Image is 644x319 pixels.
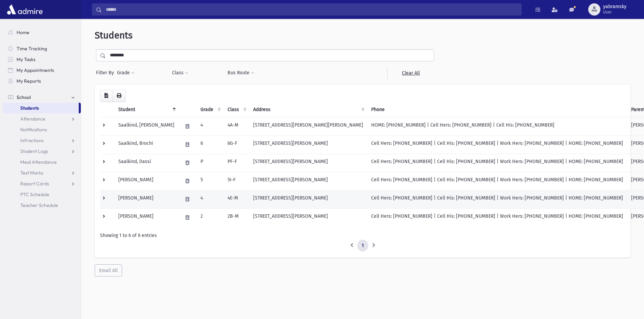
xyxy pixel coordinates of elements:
a: PTC Schedule [3,189,81,200]
th: Student: activate to sort column descending [114,102,178,117]
a: Students [3,103,79,113]
a: Test Marks [3,167,81,178]
td: 5I-F [223,172,249,190]
td: P [196,154,223,172]
td: PF-F [223,154,249,172]
button: Class [172,67,189,79]
span: Student Logs [20,148,48,154]
span: Test Marks [20,170,43,176]
span: Infractions [20,137,44,143]
td: [STREET_ADDRESS][PERSON_NAME] [249,190,367,208]
td: 4 [196,117,223,135]
span: School [17,94,31,100]
span: Meal Attendance [20,159,57,165]
td: [STREET_ADDRESS][PERSON_NAME] [249,172,367,190]
td: 4 [196,190,223,208]
a: My Reports [3,76,81,86]
a: Notifications [3,124,81,135]
td: [STREET_ADDRESS][PERSON_NAME] [249,154,367,172]
a: Student Logs [3,146,81,157]
td: 2 [196,208,223,227]
td: 2B-M [223,208,249,227]
span: Teacher Schedule [20,202,58,208]
td: 6 [196,135,223,154]
span: Home [17,29,29,35]
span: Notifications [20,127,47,133]
span: My Appointments [17,67,54,73]
span: Report Cards [20,181,49,187]
td: [STREET_ADDRESS][PERSON_NAME] [249,208,367,227]
div: Showing 1 to 6 of 6 entries [100,232,625,239]
td: 5 [196,172,223,190]
span: Filter By [96,69,117,76]
td: Saalkind, Dassi [114,154,178,172]
td: 4A-M [223,117,249,135]
button: Email All [95,264,122,276]
td: Cell Hers: [PHONE_NUMBER] | Cell His: [PHONE_NUMBER] | Work Hers: [PHONE_NUMBER] | HOME: [PHONE_N... [367,135,627,154]
td: 6G-F [223,135,249,154]
td: [PERSON_NAME] [114,208,178,227]
button: Bus Route [227,67,255,79]
td: [STREET_ADDRESS][PERSON_NAME][PERSON_NAME] [249,117,367,135]
span: yabramsky [603,4,626,9]
a: Clear All [387,67,434,79]
a: Meal Attendance [3,157,81,167]
td: Cell Hers: [PHONE_NUMBER] | Cell His: [PHONE_NUMBER] | Work Hers: [PHONE_NUMBER] | HOME: [PHONE_N... [367,190,627,208]
span: User [603,9,626,15]
td: HOME: [PHONE_NUMBER] | Cell Hers: [PHONE_NUMBER] | Cell His: [PHONE_NUMBER] [367,117,627,135]
td: Saalkind, [PERSON_NAME] [114,117,178,135]
a: Time Tracking [3,43,81,54]
a: Report Cards [3,178,81,189]
td: Cell Hers: [PHONE_NUMBER] | Cell His: [PHONE_NUMBER] | Work Hers: [PHONE_NUMBER] | HOME: [PHONE_N... [367,154,627,172]
th: Grade: activate to sort column ascending [196,102,223,117]
span: Time Tracking [17,46,47,52]
span: PTC Schedule [20,191,49,197]
span: Attendance [20,116,45,122]
a: Teacher Schedule [3,200,81,211]
td: [PERSON_NAME] [114,190,178,208]
a: Attendance [3,113,81,124]
button: CSV [100,90,113,102]
span: Students [95,30,133,41]
span: My Reports [17,78,41,84]
td: Cell Hers: [PHONE_NUMBER] | Cell His: [PHONE_NUMBER] | Work Hers: [PHONE_NUMBER] | HOME: [PHONE_N... [367,208,627,227]
a: School [3,92,81,103]
td: [STREET_ADDRESS][PERSON_NAME] [249,135,367,154]
th: Class: activate to sort column ascending [223,102,249,117]
img: AdmirePro [5,3,44,16]
td: Cell Hers: [PHONE_NUMBER] | Cell His: [PHONE_NUMBER] | Work Hers: [PHONE_NUMBER] | HOME: [PHONE_N... [367,172,627,190]
a: 1 [357,240,368,252]
a: My Tasks [3,54,81,65]
a: Infractions [3,135,81,146]
th: Address: activate to sort column ascending [249,102,367,117]
button: Print [112,90,126,102]
th: Phone [367,102,627,117]
td: [PERSON_NAME] [114,172,178,190]
input: Search [102,3,521,16]
button: Grade [117,67,135,79]
a: My Appointments [3,65,81,76]
span: Students [20,105,39,111]
span: My Tasks [17,56,35,62]
td: Saalkind, Brochi [114,135,178,154]
td: 4E-M [223,190,249,208]
a: Home [3,27,81,38]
